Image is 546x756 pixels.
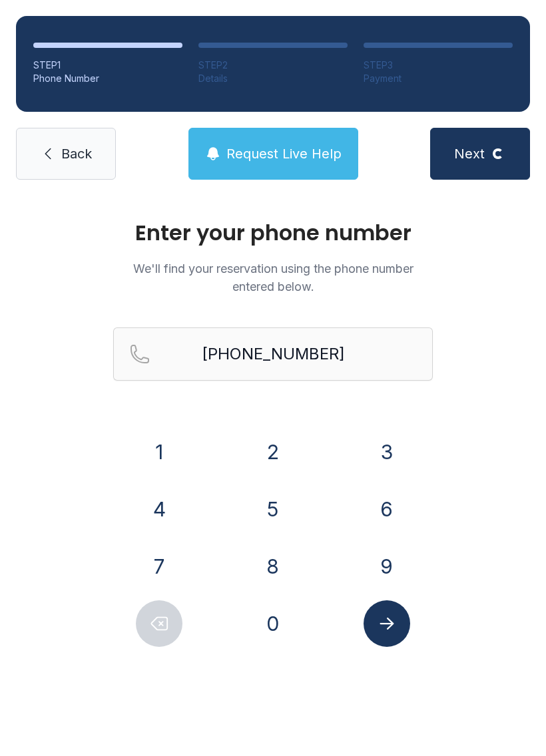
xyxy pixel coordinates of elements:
[250,429,296,475] button: 2
[364,600,410,647] button: Submit lookup form
[33,72,182,85] div: Phone Number
[364,59,513,72] div: STEP 3
[454,144,485,163] span: Next
[364,543,410,590] button: 9
[61,144,92,163] span: Back
[364,72,513,85] div: Payment
[136,600,182,647] button: Delete number
[33,59,182,72] div: STEP 1
[250,600,296,647] button: 0
[250,486,296,532] button: 5
[113,222,433,244] h1: Enter your phone number
[198,72,348,85] div: Details
[136,429,182,475] button: 1
[198,59,348,72] div: STEP 2
[250,543,296,590] button: 8
[113,327,433,381] input: Reservation phone number
[364,486,410,532] button: 6
[364,429,410,475] button: 3
[136,543,182,590] button: 7
[113,260,433,295] p: We'll find your reservation using the phone number entered below.
[136,486,182,532] button: 4
[226,144,342,163] span: Request Live Help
